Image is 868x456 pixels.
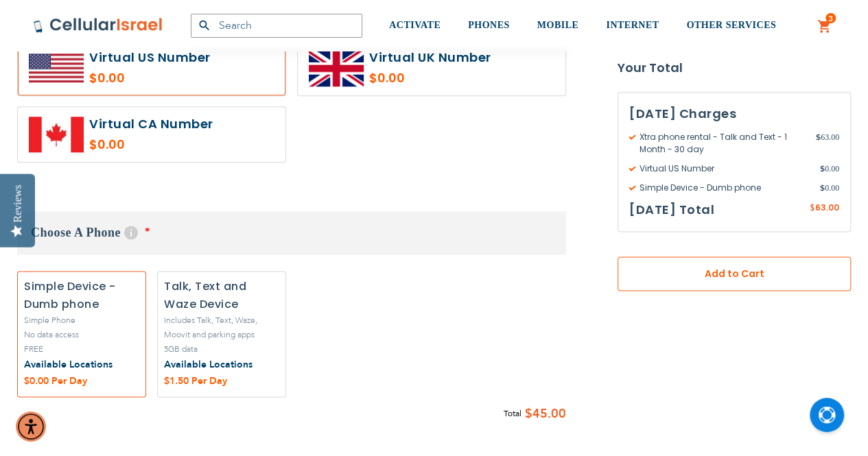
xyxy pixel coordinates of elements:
span: PHONES [468,20,510,30]
div: Accessibility Menu [16,411,46,442]
span: $ [820,182,825,195]
span: $ [810,203,815,215]
h3: [DATE] Charges [629,104,839,125]
span: $ [816,132,821,144]
a: Available Locations [24,358,113,371]
input: Search [191,14,362,38]
span: 3 [828,13,833,24]
h3: Choose A Phone [17,211,566,254]
span: 0.00 [820,182,839,195]
span: 45.00 [532,404,566,424]
span: INTERNET [606,20,659,30]
a: Available Locations [164,358,253,371]
div: Reviews [12,184,24,222]
img: Cellular Israel Logo [33,17,163,34]
span: OTHER SERVICES [686,20,776,30]
span: Add to Cart [663,267,806,282]
span: Virtual US Number [629,163,820,176]
a: 3 [817,19,832,35]
span: $ [525,404,532,424]
span: $ [820,163,825,176]
span: MOBILE [537,20,579,30]
span: 63.00 [816,132,839,156]
span: Xtra phone rental - Talk and Text - 1 Month - 30 day [629,132,816,156]
span: Simple Device - Dumb phone [629,182,820,195]
strong: Your Total [618,58,851,79]
span: 0.00 [820,163,839,176]
button: Add to Cart [618,257,851,291]
span: Total [504,407,521,421]
span: Help [124,226,138,239]
h3: [DATE] Total [629,200,714,221]
span: ACTIVATE [389,20,441,30]
span: 63.00 [815,202,839,214]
